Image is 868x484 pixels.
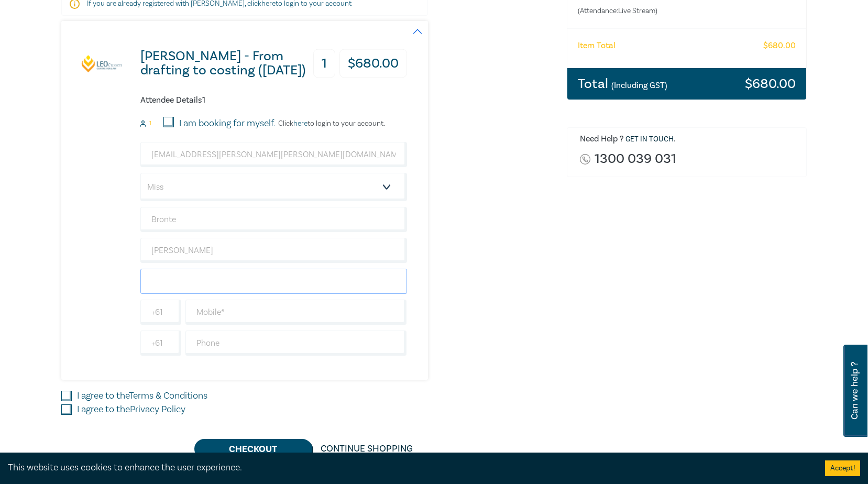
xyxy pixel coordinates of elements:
button: Accept cookies [825,460,860,476]
h6: Attendee Details 1 [140,95,407,105]
h3: 1 [313,49,335,78]
label: I agree to the [77,403,185,416]
div: This website uses cookies to enhance the user experience. [8,461,809,475]
a: Terms & Conditions [129,390,207,402]
h6: Need Help ? . [580,134,799,145]
a: here [293,119,307,128]
a: 1300 039 031 [595,152,676,166]
input: Last Name* [140,238,407,263]
span: Can we help ? [850,351,860,431]
small: 1 [149,120,151,127]
small: (Attendance: Live Stream ) [578,6,754,16]
a: Get in touch [625,135,674,144]
p: Click to login to your account. [276,119,385,128]
h3: $ 680.00 [745,77,796,91]
h3: $ 680.00 [339,49,407,78]
input: Mobile* [185,300,407,325]
h6: $ 680.00 [763,41,796,51]
h6: Item Total [578,41,616,51]
label: I agree to the [77,389,207,403]
h3: Total [578,77,667,91]
input: +61 [140,331,181,356]
label: I am booking for myself. [179,117,276,130]
h3: [PERSON_NAME] - From drafting to costing ([DATE]) [140,49,313,78]
a: Continue Shopping [312,439,421,459]
button: Checkout [194,439,312,459]
small: (Including GST) [611,80,667,91]
input: Company [140,269,407,294]
input: Attendee Email* [140,142,407,167]
input: First Name* [140,207,407,232]
img: Wills - From drafting to costing (October 2025) [81,54,123,73]
a: Privacy Policy [130,403,185,415]
input: +61 [140,300,181,325]
input: Phone [185,331,407,356]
